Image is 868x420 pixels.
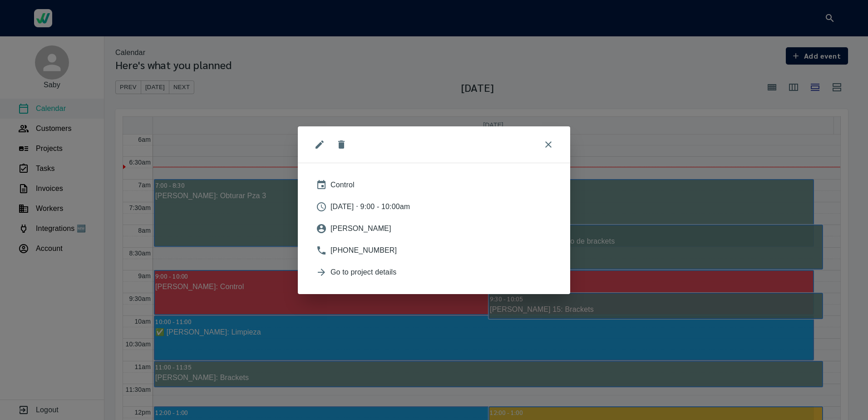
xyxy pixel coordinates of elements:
[309,218,559,240] a: [PERSON_NAME]
[538,134,559,155] button: close
[330,201,552,212] span: [DATE] ⋅ 9:00 - 10:00am
[309,240,559,261] a: [PHONE_NUMBER]
[330,245,552,256] span: [PHONE_NUMBER]
[309,261,559,283] a: Go to project details
[330,180,552,190] span: Control
[330,267,552,278] span: Go to project details
[330,134,352,155] button: close
[309,134,330,155] button: edit
[330,223,552,234] span: [PERSON_NAME]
